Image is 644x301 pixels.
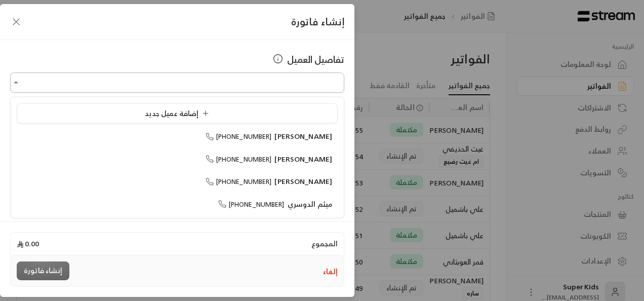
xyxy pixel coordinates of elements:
span: ميثم الدوسري [288,197,332,210]
span: [PHONE_NUMBER] [206,131,272,142]
span: [PHONE_NUMBER] [206,153,272,165]
span: [PERSON_NAME] [274,175,332,187]
span: [PERSON_NAME] [274,152,332,165]
span: [PERSON_NAME] [274,130,332,142]
button: إلغاء [323,267,338,277]
span: [PHONE_NUMBER] [218,198,285,210]
span: إضافة عميل جديد [145,106,213,119]
span: إنشاء فاتورة [291,13,344,30]
button: Close [10,77,22,89]
span: المجموع [311,239,338,249]
span: 0.00 [17,239,39,249]
span: تفاصيل العميل [287,52,344,66]
span: [PHONE_NUMBER] [206,176,272,187]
